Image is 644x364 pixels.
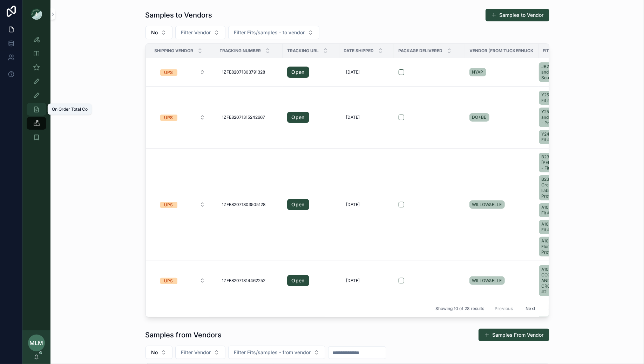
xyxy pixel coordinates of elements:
[151,29,158,36] span: No
[181,349,211,356] span: Filter Vendor
[222,202,266,207] span: 1ZFE82071303505128
[539,265,580,296] a: A10199-COCONUT MILK AND LIGHT TAN CROCHET - Fit #2
[287,67,335,78] a: Open
[469,112,534,123] a: DO+BE
[287,48,319,54] span: Tracking URL
[479,329,549,341] button: Samples From Vendor
[287,275,335,286] a: Open
[220,48,261,54] span: Tracking Number
[181,29,211,36] span: Filter Vendor
[542,205,577,216] span: A10146-Black - Fit #1 - Proto
[539,151,583,258] a: B2379-[PERSON_NAME] - Fit #1 - ProtoB2378-Dark Green (As per liability) - Fit #1 - ProtoA10146-Bl...
[486,9,549,21] button: Samples to Vendor
[472,69,483,75] span: NYAP
[154,198,211,211] a: Select Button
[542,221,577,233] span: A10147-Black - Fit #1 - Proto
[52,107,88,112] div: On Order Total Co
[542,131,577,143] span: Y24305T-Coral - Fit #1 - Proto
[539,203,580,217] a: A10146-Black - Fit #1 - Proto
[164,278,173,284] div: UPS
[346,202,360,207] span: [DATE]
[539,175,580,200] a: B2378-Dark Green (As per liability) - Fit #1 - Proto
[154,111,211,124] a: Select Button
[469,276,505,285] a: WILLOW&ELLE
[228,26,319,39] button: Select Button
[234,29,305,36] span: Filter Fits/samples - to vendor
[542,177,577,199] span: B2378-Dark Green (As per liability) - Fit #1 - Proto
[344,48,374,54] span: Date Shipped
[472,115,487,120] span: DO+BE
[469,113,489,122] a: DO+BE
[542,64,577,81] span: JB25-049-Black and White Soutache - Fit #2
[539,153,580,172] a: B2379-[PERSON_NAME] - Fit #1 - Proto
[155,198,211,211] button: Select Button
[222,115,265,120] span: 1ZFE82071315242667
[287,67,309,78] a: Open
[219,112,279,123] a: 1ZFE82071315242667
[30,339,43,347] span: MLM
[472,278,502,283] span: WILLOW&ELLE
[287,275,309,286] a: Open
[399,48,443,54] span: Package Delivered
[521,303,540,314] button: Next
[346,115,360,120] span: [DATE]
[151,349,158,356] span: No
[539,108,580,127] a: Y25336T-Ivory and Navy - Fit #1 - Proto
[469,68,486,76] a: NYAP
[344,275,390,286] a: [DATE]
[539,62,580,82] a: JB25-049-Black and White Soutache - Fit #2
[145,330,222,340] h1: Samples from Vendors
[287,112,335,123] a: Open
[219,199,279,210] a: 1ZFE82071303505128
[539,130,580,144] a: Y24305T-Coral - Fit #1 - Proto
[344,199,390,210] a: [DATE]
[155,111,211,124] button: Select Button
[175,26,225,39] button: Select Button
[542,267,577,295] span: A10199-COCONUT MILK AND LIGHT TAN CROCHET - Fit #2
[472,202,502,207] span: WILLOW&ELLE
[287,112,309,123] a: Open
[469,275,534,286] a: WILLOW&ELLE
[543,48,578,54] span: Fits/samples - to vendor collection
[435,306,484,311] span: Showing 10 of 28 results
[155,274,211,287] button: Select Button
[164,69,173,76] div: UPS
[344,67,390,78] a: [DATE]
[539,264,583,297] a: A10199-COCONUT MILK AND LIGHT TAN CROCHET - Fit #2
[219,67,279,78] a: 1ZFE82071303791328
[164,115,173,121] div: UPS
[155,66,211,78] button: Select Button
[542,238,577,255] span: A10261-White Floral - Fit #1 - Proto
[344,112,390,123] a: [DATE]
[542,92,577,103] span: Y25182T-Black - Fit #1 - Proto
[154,66,211,79] a: Select Button
[469,67,534,78] a: NYAP
[175,346,225,359] button: Select Button
[22,28,50,153] div: scrollable content
[470,48,534,54] span: Vendor (from Tuckernuck
[469,200,505,209] a: WILLOW&ELLE
[542,154,577,171] span: B2379-[PERSON_NAME] - Fit #1 - Proto
[164,202,173,208] div: UPS
[31,8,42,20] img: App logo
[145,10,212,20] h1: Samples to Vendors
[145,26,172,39] button: Select Button
[539,61,583,83] a: JB25-049-Black and White Soutache - Fit #2
[219,275,279,286] a: 1ZFE82071314462252
[346,69,360,75] span: [DATE]
[542,109,577,126] span: Y25336T-Ivory and Navy - Fit #1 - Proto
[346,278,360,283] span: [DATE]
[154,274,211,287] a: Select Button
[155,48,194,54] span: Shipping Vendor
[287,199,335,210] a: Open
[287,199,309,210] a: Open
[539,237,580,256] a: A10261-White Floral - Fit #1 - Proto
[539,89,583,145] a: Y25182T-Black - Fit #1 - ProtoY25336T-Ivory and Navy - Fit #1 - ProtoY24305T-Coral - Fit #1 - Proto
[539,220,580,234] a: A10147-Black - Fit #1 - Proto
[539,91,580,105] a: Y25182T-Black - Fit #1 - Proto
[222,278,266,283] span: 1ZFE82071314462252
[234,349,311,356] span: Filter Fits/samples - from vendor
[145,346,172,359] button: Select Button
